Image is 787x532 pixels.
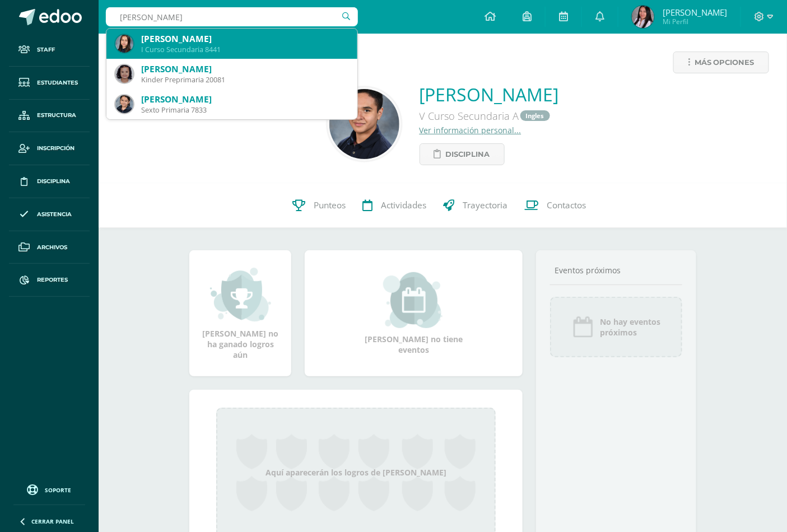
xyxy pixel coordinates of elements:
[9,264,90,297] a: Reportes
[141,45,348,54] div: I Curso Secundaria 8441
[520,110,550,121] a: Ingles
[547,200,586,212] span: Contactos
[358,272,470,355] div: [PERSON_NAME] no tiene eventos
[420,125,521,136] a: Ver información personal...
[37,177,70,186] span: Disciplina
[329,89,399,159] img: 2ec7a2712c82e3087fd5817f59f14dd2.png
[45,486,72,494] span: Soporte
[115,65,133,83] img: 20a93916ae18cfc9ccb799b4d3fe72a0.png
[572,316,594,338] img: event_icon.png
[31,517,74,525] span: Cerrar panel
[420,143,505,165] a: Disciplina
[381,200,427,212] span: Actividades
[632,6,654,28] img: 1c4a8e29229ca7cba10d259c3507f649.png
[663,17,727,26] span: Mi Perfil
[37,144,74,153] span: Inscripción
[9,231,90,264] a: Archivos
[37,276,68,284] span: Reportes
[37,243,67,252] span: Archivos
[37,210,72,219] span: Asistencia
[115,95,133,113] img: f6315e36870c8318e42a1ddf3aa59cfd.png
[141,33,348,45] div: [PERSON_NAME]
[673,52,769,73] a: Más opciones
[285,183,355,228] a: Punteos
[695,52,755,73] span: Más opciones
[435,183,516,228] a: Trayectoria
[550,265,682,276] div: Eventos próximos
[355,183,435,228] a: Actividades
[9,132,90,165] a: Inscripción
[516,183,595,228] a: Contactos
[9,198,90,231] a: Asistencia
[9,100,90,133] a: Estructura
[9,34,90,67] a: Staff
[663,7,727,18] span: [PERSON_NAME]
[9,165,90,198] a: Disciplina
[37,78,78,87] span: Estudiantes
[9,67,90,100] a: Estudiantes
[210,267,271,323] img: achievement_small.png
[314,200,346,212] span: Punteos
[37,45,55,54] span: Staff
[106,7,358,26] input: Busca un usuario...
[383,272,444,328] img: event_small.png
[141,94,348,105] div: [PERSON_NAME]
[600,316,660,338] span: No hay eventos próximos
[201,267,280,360] div: [PERSON_NAME] no ha ganado logros aún
[446,144,490,165] span: Disciplina
[37,111,76,120] span: Estructura
[141,75,348,85] div: Kinder Preprimaria 20081
[420,106,559,125] div: V Curso Secundaria A
[13,482,85,497] a: Soporte
[115,35,133,53] img: 45412ca11ec9cef0d716945758774e8e.png
[141,105,348,115] div: Sexto Primaria 7833
[463,200,508,212] span: Trayectoria
[420,82,559,106] a: [PERSON_NAME]
[141,63,348,75] div: [PERSON_NAME]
